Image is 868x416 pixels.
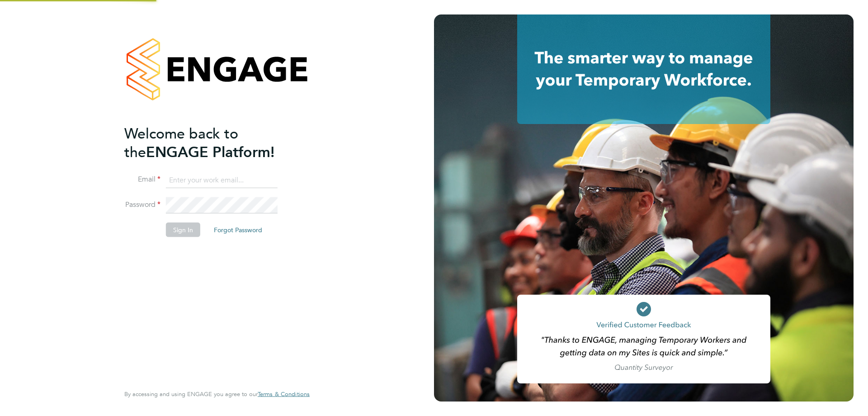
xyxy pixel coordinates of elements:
span: Welcome back to the [124,124,238,161]
label: Email [124,175,160,184]
button: Forgot Password [207,223,269,237]
h2: ENGAGE Platform! [124,124,301,161]
a: Terms & Conditions [258,391,310,398]
button: Sign In [166,223,200,237]
label: Password [124,200,160,210]
span: By accessing and using ENGAGE you agree to our [124,390,310,398]
input: Enter your work email... [166,172,278,188]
